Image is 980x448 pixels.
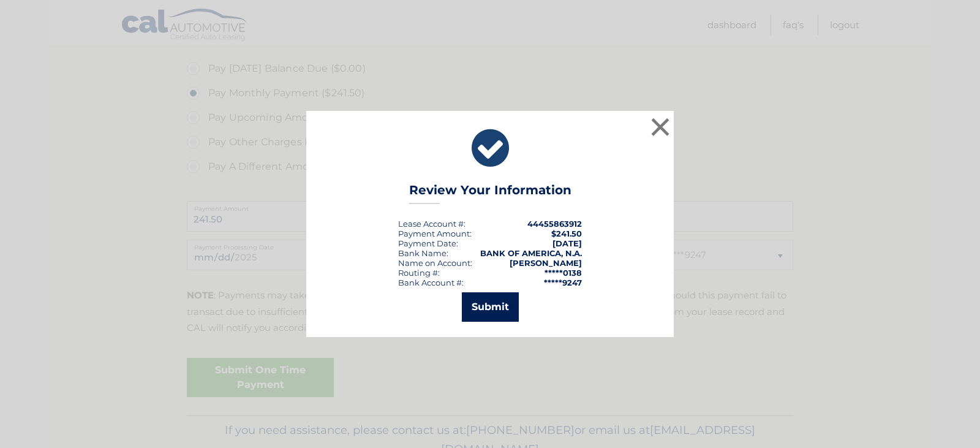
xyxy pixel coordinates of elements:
[398,238,458,248] div: :
[398,278,464,287] div: Bank Account #:
[551,229,582,238] span: $241.50
[527,219,582,229] strong: 44455863912
[462,292,519,322] button: Submit
[648,115,673,139] button: ×
[398,258,472,268] div: Name on Account:
[552,238,582,248] span: [DATE]
[398,238,456,248] span: Payment Date
[398,219,466,229] div: Lease Account #:
[398,268,440,278] div: Routing #:
[510,258,582,268] strong: [PERSON_NAME]
[480,248,582,258] strong: BANK OF AMERICA, N.A.
[398,248,448,258] div: Bank Name:
[409,183,571,204] h3: Review Your Information
[398,229,472,238] div: Payment Amount:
